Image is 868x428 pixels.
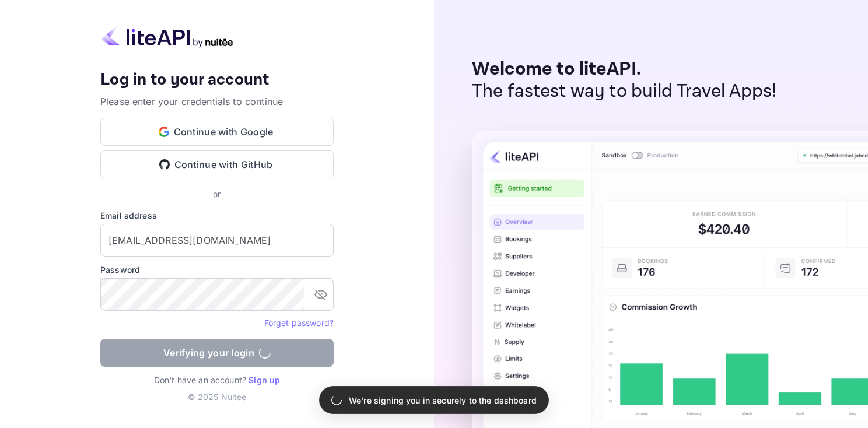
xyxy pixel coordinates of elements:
label: Email address [100,209,334,222]
h4: Log in to your account [100,70,334,90]
p: We're signing you in securely to the dashboard [349,394,537,406]
p: Don't have an account? [100,374,334,386]
p: © 2025 Nuitee [100,391,334,403]
p: The fastest way to build Travel Apps! [472,80,777,103]
button: toggle password visibility [309,283,332,306]
label: Password [100,264,334,276]
a: Forget password? [264,318,334,328]
img: liteapi [100,25,235,48]
button: Continue with Google [100,118,334,146]
a: Sign up [249,375,280,385]
p: Welcome to liteAPI. [472,58,777,80]
p: or [213,188,220,200]
p: Please enter your credentials to continue [100,94,334,108]
a: Forget password? [264,317,334,328]
input: Enter your email address [100,224,334,257]
button: Continue with GitHub [100,150,334,178]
